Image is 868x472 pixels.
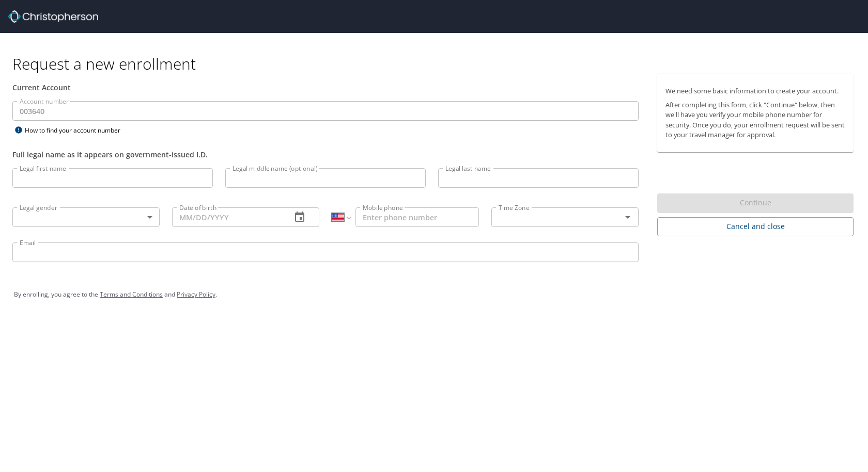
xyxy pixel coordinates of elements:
[657,217,854,236] button: Cancel and close
[665,100,845,140] p: After completing this form, click "Continue" below, then we'll have you verify your mobile phone ...
[621,210,635,224] button: Open
[172,207,283,227] input: MM/DD/YYYY
[14,282,854,307] div: By enrolling, you agree to the and .
[12,124,142,137] div: How to find your account number
[12,82,639,93] div: Current Account
[8,10,98,23] img: cbt logo
[12,149,639,160] div: Full legal name as it appears on government-issued I.D.
[665,220,845,233] span: Cancel and close
[12,54,862,74] h1: Request a new enrollment
[12,207,160,227] div: ​
[177,290,215,299] a: Privacy Policy
[355,207,479,227] input: Enter phone number
[665,86,845,96] p: We need some basic information to create your account.
[100,290,163,299] a: Terms and Conditions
